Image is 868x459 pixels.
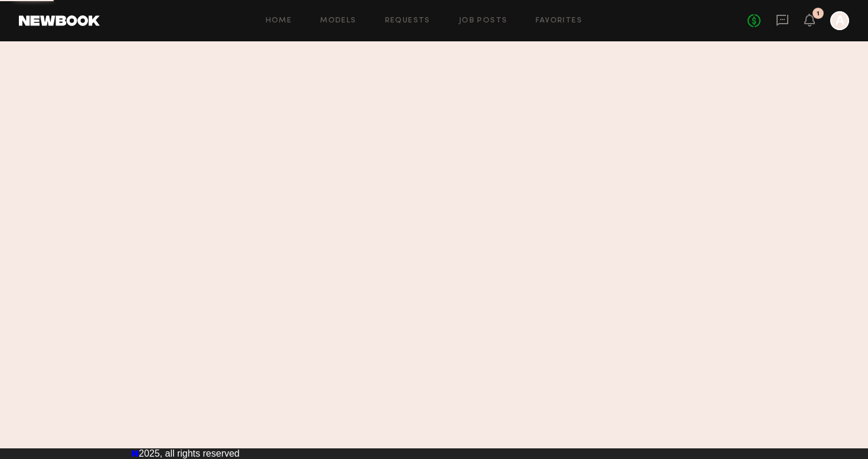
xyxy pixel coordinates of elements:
[459,17,508,25] a: Job Posts
[830,11,849,30] a: A
[266,17,292,25] a: Home
[817,11,820,17] div: 1
[536,17,582,25] a: Favorites
[385,17,430,25] a: Requests
[320,17,356,25] a: Models
[139,448,240,458] span: 2025, all rights reserved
